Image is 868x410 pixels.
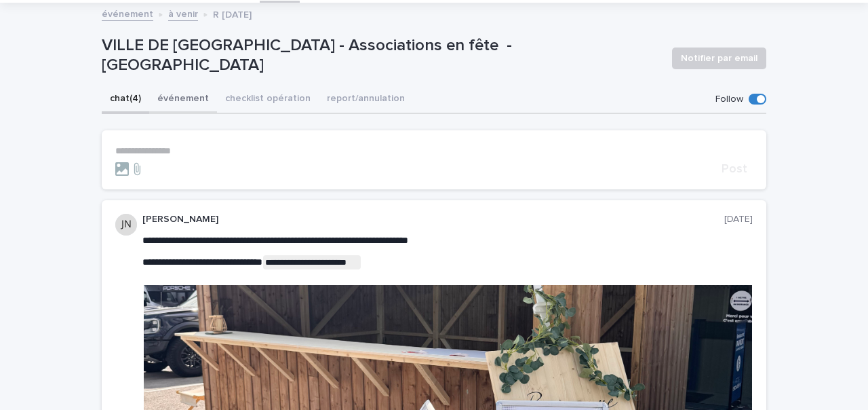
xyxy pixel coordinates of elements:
p: [DATE] [724,214,753,225]
button: Post [716,163,753,175]
button: report/annulation [319,86,413,114]
p: [PERSON_NAME] [142,214,724,225]
span: Post [722,163,747,175]
span: Notifier par email [681,52,757,65]
button: Notifier par email [672,48,766,69]
a: événement [102,5,153,21]
p: R [DATE] [213,6,252,21]
button: événement [149,86,217,114]
p: VILLE DE [GEOGRAPHIC_DATA] - Associations en fête - [GEOGRAPHIC_DATA] [102,36,661,75]
button: chat (4) [102,86,149,114]
p: Follow [715,94,743,105]
a: à venir [168,5,198,21]
button: checklist opération [217,86,319,114]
